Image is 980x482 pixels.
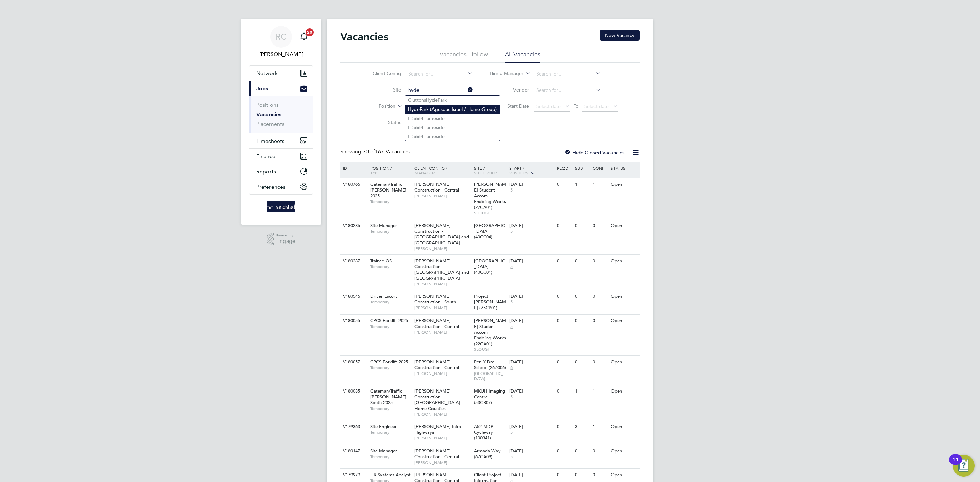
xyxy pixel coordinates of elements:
[509,264,514,270] span: 5
[356,103,395,110] label: Position
[362,119,401,126] label: Status
[572,102,581,111] span: To
[509,258,554,264] div: [DATE]
[341,178,365,191] div: V180766
[340,148,411,155] div: Showing
[370,181,406,199] span: Gateman/Traffic [PERSON_NAME] 2025
[509,424,554,430] div: [DATE]
[370,318,408,323] span: CPCS Forklift 2025
[474,359,506,370] span: Pen Y Dre School (26Z006)
[591,420,609,433] div: 1
[406,69,473,79] input: Search for...
[414,330,471,335] span: [PERSON_NAME]
[341,385,365,398] div: V180085
[370,170,380,176] span: Type
[370,359,408,365] span: CPCS Forklift 2025
[591,469,609,481] div: 0
[440,50,488,63] li: Vacancies I follow
[490,87,529,93] label: Vendor
[509,294,554,299] div: [DATE]
[249,26,313,59] a: RC[PERSON_NAME]
[414,293,456,305] span: [PERSON_NAME] Construction - South
[555,219,573,232] div: 0
[256,168,276,175] span: Reports
[256,121,284,127] a: Placements
[426,97,438,103] b: Hyde
[414,448,459,460] span: [PERSON_NAME] Construction - Central
[341,356,365,368] div: V180057
[573,162,591,174] div: Sub
[609,315,639,327] div: Open
[405,132,500,141] li: LTS664 Tameside
[370,229,411,234] span: Temporary
[573,356,591,368] div: 0
[953,455,975,477] button: Open Resource Center, 11 new notifications
[591,255,609,267] div: 0
[474,388,505,405] span: MKUH Imaging Centre (53CB07)
[414,318,459,329] span: [PERSON_NAME] Construction - Central
[573,420,591,433] div: 3
[474,371,506,381] span: [GEOGRAPHIC_DATA]
[267,233,296,246] a: Powered byEngage
[609,385,639,398] div: Open
[414,222,469,246] span: [PERSON_NAME] Construction - [GEOGRAPHIC_DATA] and [GEOGRAPHIC_DATA]
[370,299,411,305] span: Temporary
[276,32,287,41] span: RC
[490,103,529,109] label: Start Date
[241,19,321,225] nav: Main navigation
[609,290,639,303] div: Open
[609,420,639,433] div: Open
[414,281,471,287] span: [PERSON_NAME]
[509,223,554,229] div: [DATE]
[267,201,295,212] img: randstad-logo-retina.png
[276,238,295,244] span: Engage
[341,162,365,174] div: ID
[256,85,268,92] span: Jobs
[509,365,514,371] span: 6
[534,69,601,79] input: Search for...
[509,187,514,193] span: 5
[370,264,411,269] span: Temporary
[564,149,625,156] label: Hide Closed Vacancies
[609,162,639,174] div: Status
[573,290,591,303] div: 0
[609,255,639,267] div: Open
[362,87,401,93] label: Site
[536,103,561,110] span: Select date
[405,123,500,132] li: LTS664 Tameside
[509,454,514,460] span: 5
[414,181,459,193] span: [PERSON_NAME] Construction - Central
[365,162,413,179] div: Position /
[509,359,554,365] div: [DATE]
[249,50,313,59] span: Rebecca Cahill
[474,210,506,216] span: SLOUGH
[472,162,508,179] div: Site /
[413,162,472,179] div: Client Config /
[249,133,313,148] button: Timesheets
[952,460,959,468] div: 11
[370,388,409,405] span: Gateman/Traffic [PERSON_NAME] - South 2025
[405,105,500,114] li: Park (Agusdas Israel / Home Group)
[591,445,609,458] div: 0
[414,388,460,411] span: [PERSON_NAME] Construction - [GEOGRAPHIC_DATA] Home Counties
[555,420,573,433] div: 0
[408,106,420,112] b: Hyde
[534,86,601,95] input: Search for...
[414,359,459,370] span: [PERSON_NAME] Construction - Central
[573,469,591,481] div: 0
[509,318,554,324] div: [DATE]
[414,170,435,176] span: Manager
[414,258,469,281] span: [PERSON_NAME] Construction - [GEOGRAPHIC_DATA] and [GEOGRAPHIC_DATA]
[591,356,609,368] div: 0
[341,315,365,327] div: V180055
[276,233,295,238] span: Powered by
[249,179,313,194] button: Preferences
[555,445,573,458] div: 0
[249,66,313,81] button: Network
[414,246,471,251] span: [PERSON_NAME]
[573,178,591,191] div: 1
[256,102,279,108] a: Positions
[414,460,471,465] span: [PERSON_NAME]
[474,448,501,460] span: Armada Way (67CA09)
[341,255,365,267] div: V180287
